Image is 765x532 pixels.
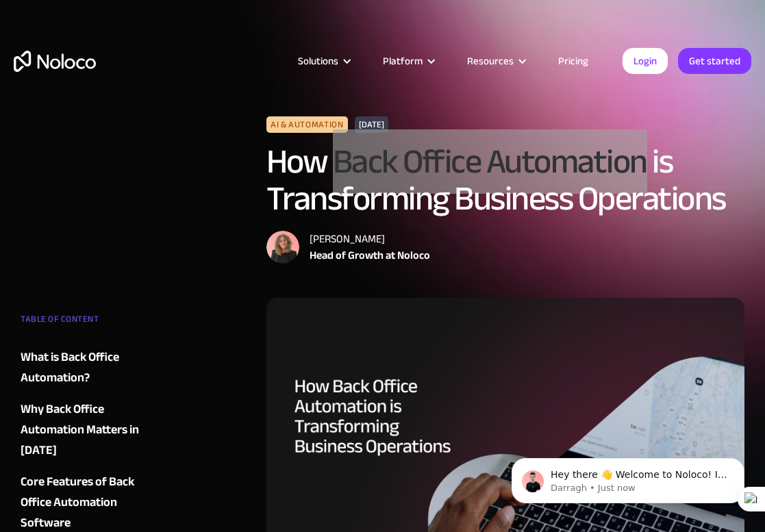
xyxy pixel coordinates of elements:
[467,52,514,70] div: Resources
[383,52,423,70] div: Platform
[678,48,751,74] a: Get started
[310,231,430,247] div: [PERSON_NAME]
[623,48,668,74] a: Login
[491,429,765,525] iframe: Intercom notifications message
[450,52,541,70] div: Resources
[21,347,158,388] a: What is Back Office Automation?
[14,51,96,72] a: home
[310,247,430,264] div: Head of Growth at Noloco
[281,52,366,70] div: Solutions
[266,143,744,217] h1: How Back Office Automation is Transforming Business Operations
[298,52,338,70] div: Solutions
[541,52,605,70] a: Pricing
[366,52,450,70] div: Platform
[21,399,158,461] a: Why Back Office Automation Matters in [DATE]
[21,309,158,336] div: TABLE OF CONTENT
